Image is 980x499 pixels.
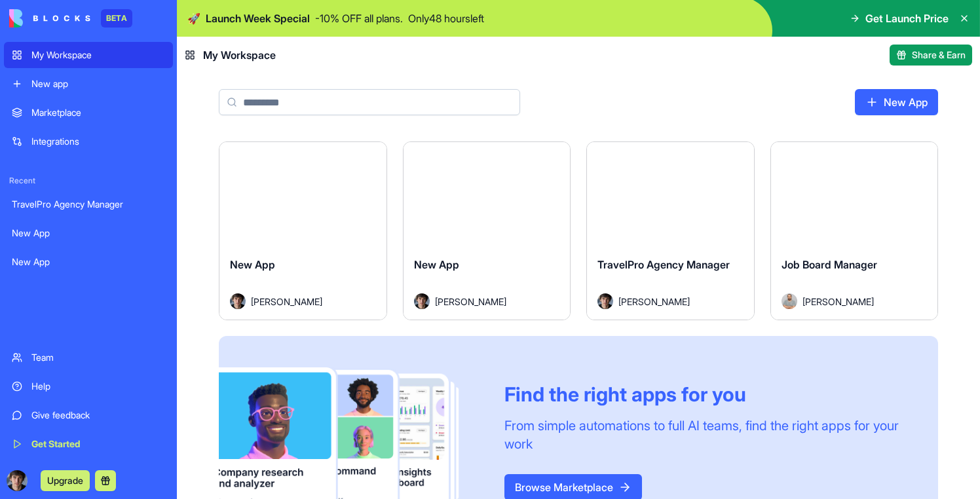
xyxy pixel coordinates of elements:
span: [PERSON_NAME] [251,295,322,308]
div: From simple automations to full AI teams, find the right apps for your work [504,416,907,453]
span: [PERSON_NAME] [618,295,690,308]
a: TravelPro Agency ManagerAvatar[PERSON_NAME] [586,141,755,320]
span: [PERSON_NAME] [435,295,506,308]
a: Get Started [4,431,173,457]
a: Help [4,373,173,399]
span: 🚀 [187,10,200,26]
span: Launch Week Special [206,10,310,26]
div: Give feedback [31,409,165,422]
div: Help [31,380,165,393]
p: - 10 % OFF all plans. [315,10,403,26]
a: TravelPro Agency Manager [4,191,173,217]
div: Team [31,351,165,364]
div: New App [12,227,165,240]
a: Job Board ManagerAvatar[PERSON_NAME] [770,141,939,320]
div: Integrations [31,135,165,148]
a: Marketplace [4,100,173,126]
a: New AppAvatar[PERSON_NAME] [219,141,387,320]
span: Get Launch Price [865,10,949,26]
span: [PERSON_NAME] [802,295,874,308]
img: Avatar [782,293,797,309]
img: Avatar [597,293,613,309]
a: New App [4,249,173,275]
img: ACg8ocKDbP15H7to2jNEBZ-3BGgEKqSq3L4xjjBsjvuS6N2_Os_NFEc=s96-c [7,470,28,491]
a: Team [4,344,173,371]
span: Recent [4,176,173,186]
span: My Workspace [203,47,276,63]
div: New App [12,255,165,268]
span: Job Board Manager [782,258,877,271]
div: Find the right apps for you [504,382,907,406]
div: Marketplace [31,106,165,119]
img: logo [9,9,90,28]
div: TravelPro Agency Manager [12,198,165,211]
button: Upgrade [41,470,90,491]
a: Give feedback [4,402,173,428]
a: Upgrade [41,473,90,487]
p: Only 48 hours left [408,10,484,26]
span: New App [414,258,459,271]
a: New AppAvatar[PERSON_NAME] [403,141,571,320]
div: My Workspace [31,48,165,62]
span: TravelPro Agency Manager [597,258,730,271]
a: New App [4,220,173,246]
button: Share & Earn [890,45,972,65]
div: BETA [101,9,132,28]
img: Avatar [230,293,246,309]
img: Avatar [414,293,430,309]
a: New app [4,71,173,97]
span: Share & Earn [912,48,966,62]
div: New app [31,77,165,90]
a: BETA [9,9,132,28]
a: New App [855,89,938,115]
a: My Workspace [4,42,173,68]
span: New App [230,258,275,271]
a: Integrations [4,128,173,155]
div: Get Started [31,437,165,451]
